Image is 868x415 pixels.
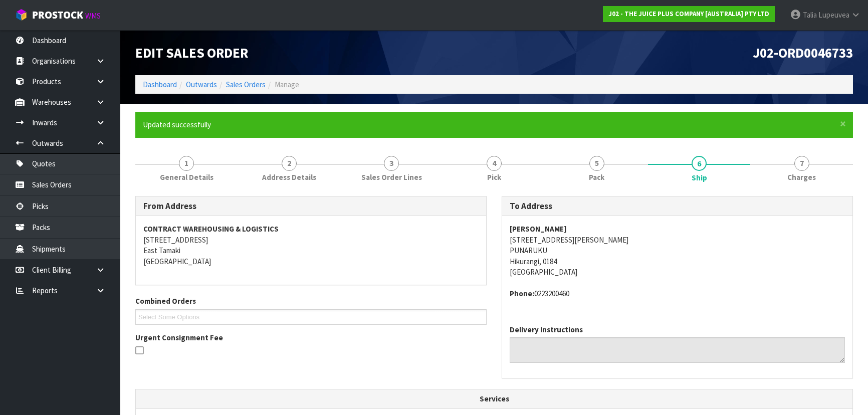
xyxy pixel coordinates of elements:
a: Sales Orders [226,80,266,89]
span: ProStock [32,9,83,22]
strong: phone [510,289,534,298]
span: Manage [275,80,299,89]
span: 6 [692,156,707,171]
span: Pick [487,172,501,182]
span: Charges [787,172,816,182]
span: Sales Order Lines [361,172,422,182]
span: 2 [282,156,297,171]
span: × [840,117,846,131]
small: WMS [85,11,101,21]
span: 3 [384,156,399,171]
span: Talia [803,10,817,20]
th: Services [136,389,852,408]
address: 0223200460 [510,288,845,299]
span: Address Details [262,172,316,182]
strong: CONTRACT WAREHOUSING & LOGISTICS [143,224,279,234]
span: J02-ORD0046733 [753,44,853,61]
span: 1 [179,156,194,171]
strong: [PERSON_NAME] [510,224,567,234]
address: [STREET_ADDRESS][PERSON_NAME] PUNARUKU Hikurangi, 0184 [GEOGRAPHIC_DATA] [510,224,845,277]
span: General Details [160,172,213,182]
a: Outwards [186,80,217,89]
span: Lupeuvea [818,10,849,20]
h3: To Address [510,201,845,211]
span: Updated successfully [143,120,211,129]
a: J02 - THE JUICE PLUS COMPANY [AUSTRALIA] PTY LTD [603,6,775,22]
img: cube-alt.png [15,9,28,21]
span: Ship [692,172,707,183]
span: 7 [794,156,809,171]
span: Edit Sales Order [135,44,248,61]
a: Dashboard [143,80,177,89]
label: Combined Orders [135,296,196,306]
span: 5 [589,156,604,171]
span: Pack [589,172,604,182]
span: 4 [487,156,502,171]
label: Urgent Consignment Fee [135,332,223,343]
address: [STREET_ADDRESS] East Tamaki [GEOGRAPHIC_DATA] [143,224,479,267]
label: Delivery Instructions [510,324,583,335]
h3: From Address [143,201,479,211]
strong: J02 - THE JUICE PLUS COMPANY [AUSTRALIA] PTY LTD [608,10,769,18]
